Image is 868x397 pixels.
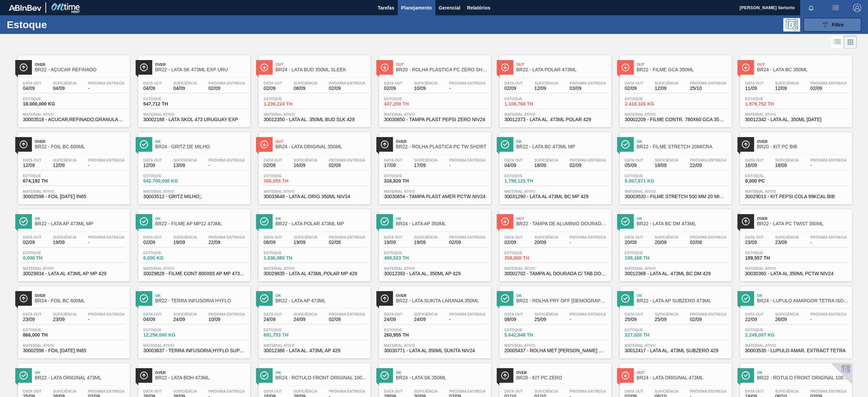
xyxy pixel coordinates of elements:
[264,174,311,178] span: Estoque
[378,4,394,12] span: Tarefas
[23,163,42,168] span: 12/09
[294,240,317,245] span: 19/09
[637,139,728,144] span: Ok
[505,256,552,261] span: 358,800 TH
[88,240,125,245] span: -
[745,189,847,193] span: Material ativo
[449,86,486,91] span: -
[23,194,125,199] span: 30002598 - FOIL BC 600 IN65
[264,178,311,184] span: 306,055 TH
[19,140,28,149] img: Ícone
[173,240,197,245] span: 19/09
[534,86,558,91] span: 12/09
[53,235,77,239] span: Suficiência
[570,81,606,85] span: Próxima Entrega
[625,117,727,122] span: 30002209 - FILME CONTR. 780X60 GCA 350ML NIV22
[329,163,366,168] span: 02/09
[494,50,615,127] a: ÍconeOutBR22 - LATA POLAR 473MLData out02/09Suficiência12/09Próxima Entrega03/09Estoque1.108,768 ...
[414,235,438,239] span: Suficiência
[449,158,486,162] span: Próxima Entrega
[810,158,847,162] span: Próxima Entrega
[745,178,793,184] span: 8,000 PC
[23,117,125,122] span: 30003518 - ACUCAR;REFINADO;GRANULADO;;
[625,101,672,107] span: 2.418,326 KG
[625,266,727,270] span: Material ativo
[757,221,849,226] span: BR22 - LATA PC TWIST 350ML
[625,256,672,261] span: 199,168 TH
[401,4,432,12] span: Planejamento
[155,139,247,144] span: Ok
[625,251,672,255] span: Estoque
[655,81,678,85] span: Suficiência
[209,240,245,245] span: 22/09
[625,235,644,239] span: Data out
[384,235,403,239] span: Data out
[501,140,509,149] img: Ícone
[742,63,750,72] img: Ícone
[19,217,28,226] img: Ícone
[745,251,793,255] span: Estoque
[9,5,41,11] img: TNhmsLtSVTkK8tSr43FrP2fwEKptu5GPRR3wAAAABJRU5ErkJggg==
[53,86,77,91] span: 04/09
[742,140,750,149] img: Ícone
[384,101,432,107] span: 437,200 TH
[254,127,374,204] a: ÍconeOutBR24 - LATA ORIGINAL 350MLData out02/09Suficiência16/09Próxima Entrega02/09Estoque306,055...
[173,158,197,162] span: Suficiência
[396,139,488,144] span: Over
[449,163,486,168] span: -
[832,22,844,27] span: Filtro
[570,86,606,91] span: 03/09
[264,256,311,261] span: 1.836,080 TH
[23,266,125,270] span: Material ativo
[625,112,727,116] span: Material ativo
[690,158,727,162] span: Próxima Entrega
[143,194,245,199] span: 30003512 - GRITZ MILHO;;
[615,204,735,281] a: ÍconeOkBR22 - LATA BC DM 473MLData out20/09Suficiência20/09Próxima Entrega02/09Estoque199,168 THM...
[143,256,191,261] span: 0,000 KG
[735,127,855,204] a: ÍconeOverBR20 - KIT PC BIBData out18/09Suficiência18/09Próxima Entrega-Estoque8,000 PCMaterial at...
[625,178,672,184] span: 5.007,871 KG
[637,221,728,226] span: BR22 - LATA BC DM 473ML
[757,62,849,67] span: Out
[810,81,847,85] span: Próxima Entrega
[625,240,644,245] span: 20/09
[625,189,727,193] span: Material ativo
[505,194,606,199] span: 30031290 - LATA AL 473ML BC MP 429
[140,217,148,226] img: Ícone
[276,221,367,226] span: BR22 - LATA POLAR 473ML MP
[396,221,488,226] span: BR24 - LATA AP 350ML
[209,86,245,91] span: 02/09
[745,240,764,245] span: 23/09
[384,256,432,261] span: 490,523 TH
[414,240,438,245] span: 19/09
[655,86,678,91] span: 12/09
[745,86,764,91] span: 11/09
[690,163,727,168] span: 22/09
[396,216,488,221] span: Ok
[534,163,558,168] span: 18/09
[745,266,847,270] span: Material ativo
[133,50,254,127] a: ÍconeOverBR22 - LATA SK 473ML EXP URUData out04/09Suficiência04/09Próxima Entrega02/09Estoque547,...
[757,144,849,149] span: BR20 - KIT PC BIB
[775,86,799,91] span: 12/09
[637,144,728,149] span: BR22 - FILME STRETCH 20MICRA
[625,174,672,178] span: Estoque
[143,158,162,162] span: Data out
[329,86,366,91] span: 02/09
[173,163,197,168] span: 13/09
[570,158,606,162] span: Próxima Entrega
[264,101,311,107] span: 1.236,224 TH
[35,67,126,72] span: BR22 - AÇÚCAR REFINADO
[570,240,606,245] span: -
[384,97,432,101] span: Estoque
[384,158,403,162] span: Data out
[505,97,552,101] span: Estoque
[655,235,678,239] span: Suficiência
[380,140,389,149] img: Ícone
[143,235,162,239] span: Data out
[396,144,488,149] span: BR22 - ROLHA PLÁSTICA PC TW SHORT
[775,81,799,85] span: Suficiência
[494,204,615,281] a: ÍconeOutBR22 - TAMPA DE ALUMÍNIO DOURADA TAB DOURADOData out02/09Suficiência20/09Próxima Entrega-...
[516,216,608,221] span: Out
[800,3,822,13] button: Notificações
